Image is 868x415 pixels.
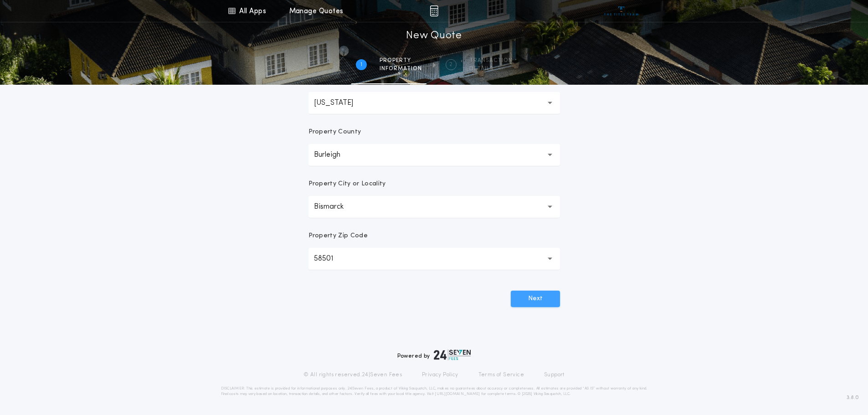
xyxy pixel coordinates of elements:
[314,97,368,108] p: [US_STATE]
[397,349,471,360] div: Powered by
[469,65,513,72] span: details
[308,92,560,114] button: [US_STATE]
[430,5,438,16] img: img
[380,57,422,64] span: Property
[478,371,524,379] a: Terms of Service
[604,6,638,15] img: vs-icon
[511,291,560,307] button: Next
[449,61,452,68] h2: 2
[544,371,565,379] a: Support
[314,149,355,160] p: Burleigh
[308,248,560,270] button: 58501
[434,349,471,360] img: logo
[314,201,358,212] p: Bismarck
[380,65,422,72] span: information
[422,371,458,379] a: Privacy Policy
[308,179,386,189] p: Property City or Locality
[308,196,560,218] button: Bismarck
[221,386,647,397] p: DISCLAIMER: This estimate is provided for informational purposes only. 24|Seven Fees, a product o...
[308,144,560,166] button: Burleigh
[469,57,513,64] span: Transaction
[308,231,368,241] p: Property Zip Code
[360,61,362,68] h2: 1
[303,371,402,379] p: © All rights reserved. 24|Seven Fees
[314,253,348,264] p: 58501
[847,394,859,402] span: 3.8.0
[406,29,462,43] h1: New Quote
[435,392,480,396] a: [URL][DOMAIN_NAME]
[308,128,361,137] p: Property County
